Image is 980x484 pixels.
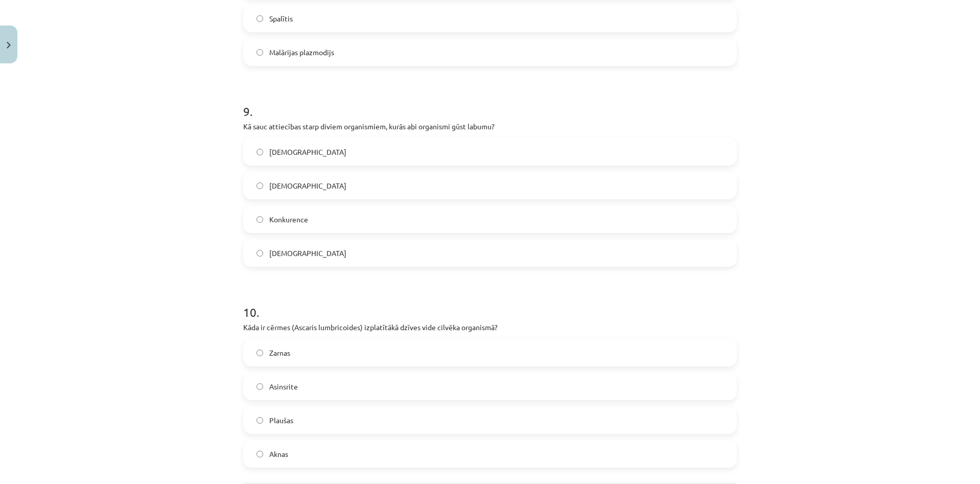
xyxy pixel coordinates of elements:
span: [DEMOGRAPHIC_DATA] [269,248,346,259]
input: Plaušas [256,417,263,424]
span: Plaušas [269,415,293,426]
span: Aknas [269,449,288,459]
input: Aknas [256,451,263,457]
input: Asinsrite [256,383,263,390]
img: icon-close-lesson-0947bae3869378f0d4975bcd49f059093ad1ed9edebbc8119c70593378902aed.svg [7,42,11,49]
input: Zarnas [256,350,263,356]
input: [DEMOGRAPHIC_DATA] [256,250,263,257]
p: Kāda ir cērmes (Ascaris lumbricoides) izplatītākā dzīves vide cilvēka organismā? [243,322,737,333]
span: [DEMOGRAPHIC_DATA] [269,147,346,157]
span: Malārijas plazmodijs [269,47,334,58]
span: Konkurence [269,214,308,225]
span: [DEMOGRAPHIC_DATA] [269,180,346,191]
span: Asinsrite [269,381,298,392]
input: [DEMOGRAPHIC_DATA] [256,149,263,155]
input: [DEMOGRAPHIC_DATA] [256,182,263,189]
p: Kā sauc attiecības starp diviem organismiem, kurās abi organismi gūst labumu? [243,121,737,132]
span: Spalītis [269,13,293,24]
span: Zarnas [269,348,290,358]
h1: 9 . [243,86,737,118]
input: Spalītis [256,15,263,22]
input: Konkurence [256,216,263,223]
input: Malārijas plazmodijs [256,49,263,56]
h1: 10 . [243,287,737,319]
